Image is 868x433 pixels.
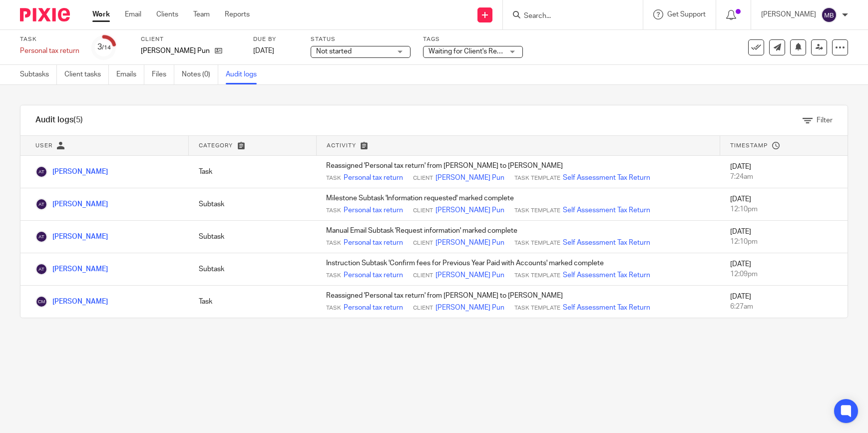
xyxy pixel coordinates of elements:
[189,188,316,221] td: Subtask
[35,168,108,175] a: [PERSON_NAME]
[730,143,768,148] span: Timestamp
[563,238,650,248] a: Self Assessment Tax Return
[35,143,52,148] span: User
[344,270,403,280] a: Personal tax return
[225,9,250,19] a: Reports
[326,174,341,182] span: Task
[35,231,47,243] img: Aayusha Tamang
[35,298,108,305] a: [PERSON_NAME]
[64,65,109,84] a: Client tasks
[199,143,233,148] span: Category
[326,239,341,247] span: Task
[253,47,274,54] span: [DATE]
[413,239,433,247] span: Client
[720,253,848,286] td: [DATE]
[20,8,70,21] img: Pixie
[316,48,352,55] span: Not started
[141,35,241,43] label: Client
[189,286,316,318] td: Task
[435,205,504,215] a: [PERSON_NAME] Pun
[523,12,613,21] input: Search
[413,304,433,312] span: Client
[429,48,521,55] span: Waiting for Client's Response.
[344,205,403,215] a: Personal tax return
[413,272,433,280] span: Client
[316,188,720,221] td: Milestone Subtask 'Information requested' marked complete
[92,9,110,19] a: Work
[730,172,838,182] div: 7:24am
[667,11,706,18] span: Get Support
[514,272,560,280] span: Task Template
[730,269,838,279] div: 12:09pm
[326,207,341,215] span: Task
[20,35,79,43] label: Task
[720,221,848,253] td: [DATE]
[514,239,560,247] span: Task Template
[141,46,210,56] p: [PERSON_NAME] Pun
[189,221,316,253] td: Subtask
[344,238,403,248] a: Personal tax return
[156,9,178,19] a: Clients
[344,173,403,183] a: Personal tax return
[253,35,298,43] label: Due by
[316,156,720,188] td: Reassigned 'Personal tax return' from [PERSON_NAME] to [PERSON_NAME]
[20,65,57,84] a: Subtasks
[35,263,47,275] img: Aayusha Tamang
[435,303,504,313] a: [PERSON_NAME] Pun
[563,205,650,215] a: Self Assessment Tax Return
[435,173,504,183] a: [PERSON_NAME] Pun
[563,270,650,280] a: Self Assessment Tax Return
[20,46,79,56] div: Personal tax return
[97,41,111,53] div: 3
[720,286,848,318] td: [DATE]
[730,302,838,312] div: 6:27am
[514,174,560,182] span: Task Template
[189,156,316,188] td: Task
[35,296,47,308] img: Christina Maharjan
[35,198,47,210] img: Aayusha Tamang
[316,221,720,253] td: Manual Email Subtask 'Request information' marked complete
[189,253,316,286] td: Subtask
[326,272,341,280] span: Task
[563,303,650,313] a: Self Assessment Tax Return
[182,65,218,84] a: Notes (0)
[152,65,174,84] a: Files
[102,45,111,50] small: /14
[413,207,433,215] span: Client
[35,201,108,208] a: [PERSON_NAME]
[514,304,560,312] span: Task Template
[817,117,833,124] span: Filter
[193,9,210,19] a: Team
[326,304,341,312] span: Task
[761,9,816,19] p: [PERSON_NAME]
[344,303,403,313] a: Personal tax return
[720,156,848,188] td: [DATE]
[327,143,356,148] span: Activity
[435,238,504,248] a: [PERSON_NAME] Pun
[423,35,523,43] label: Tags
[35,266,108,273] a: [PERSON_NAME]
[821,7,837,23] img: svg%3E
[316,286,720,318] td: Reassigned 'Personal tax return' from [PERSON_NAME] to [PERSON_NAME]
[730,204,838,214] div: 12:10pm
[35,166,47,178] img: Aayusha Tamang
[35,233,108,240] a: [PERSON_NAME]
[311,35,411,43] label: Status
[125,9,141,19] a: Email
[435,270,504,280] a: [PERSON_NAME] Pun
[316,253,720,286] td: Instruction Subtask 'Confirm fees for Previous Year Paid with Accounts' marked complete
[514,207,560,215] span: Task Template
[116,65,144,84] a: Emails
[730,237,838,247] div: 12:10pm
[413,174,433,182] span: Client
[563,173,650,183] a: Self Assessment Tax Return
[720,188,848,221] td: [DATE]
[226,65,264,84] a: Audit logs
